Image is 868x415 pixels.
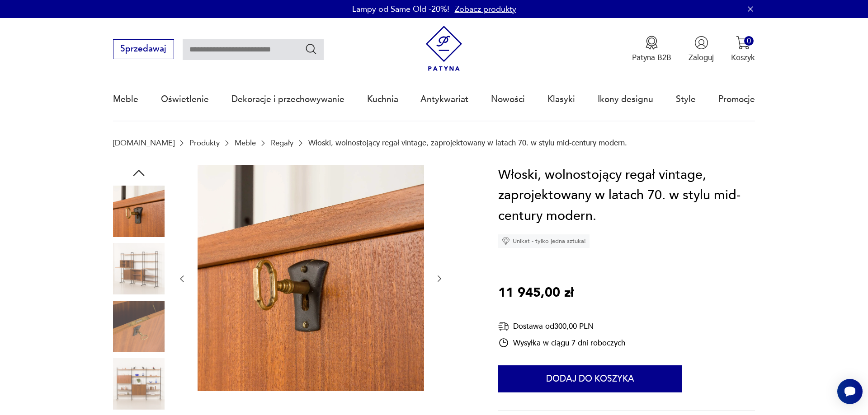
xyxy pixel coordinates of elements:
[113,358,165,410] img: Zdjęcie produktu Włoski, wolnostojący regał vintage, zaprojektowany w latach 70. w stylu mid-cent...
[689,36,714,63] button: Zaloguj
[455,4,516,15] a: Zobacz produkty
[632,36,671,63] button: Patyna B2B
[271,139,293,147] a: Regały
[694,36,708,50] img: Ikonka użytkownika
[598,79,653,120] a: Ikony designu
[113,139,175,147] a: [DOMAIN_NAME]
[113,186,165,237] img: Zdjęcie produktu Włoski, wolnostojący regał vintage, zaprojektowany w latach 70. w stylu mid-cent...
[736,36,750,50] img: Ikona koszyka
[731,36,755,63] button: 0Koszyk
[491,79,525,120] a: Nowości
[113,46,174,53] a: Sprzedawaj
[231,79,344,120] a: Dekoracje i przechowywanie
[198,165,424,391] img: Zdjęcie produktu Włoski, wolnostojący regał vintage, zaprojektowany w latach 70. w stylu mid-cent...
[689,52,714,63] p: Zaloguj
[113,243,165,294] img: Zdjęcie produktu Włoski, wolnostojący regał vintage, zaprojektowany w latach 70. w stylu mid-cent...
[367,79,398,120] a: Kuchnia
[676,79,696,120] a: Style
[498,234,590,248] div: Unikat - tylko jedna sztuka!
[420,79,468,120] a: Antykwariat
[235,139,256,147] a: Meble
[632,36,671,63] a: Ikona medaluPatyna B2B
[731,52,755,63] p: Koszyk
[547,79,575,120] a: Klasyki
[498,337,625,348] div: Wysyłka w ciągu 7 dni roboczych
[837,379,863,404] iframe: Smartsupp widget button
[718,79,755,120] a: Promocje
[113,79,138,120] a: Meble
[744,36,754,46] div: 0
[632,52,671,63] p: Patyna B2B
[308,139,627,147] p: Włoski, wolnostojący regał vintage, zaprojektowany w latach 70. w stylu mid-century modern.
[113,39,174,59] button: Sprzedawaj
[502,237,510,245] img: Ikona diamentu
[498,165,755,227] h1: Włoski, wolnostojący regał vintage, zaprojektowany w latach 70. w stylu mid-century modern.
[421,26,467,71] img: Patyna - sklep z meblami i dekoracjami vintage
[645,36,659,50] img: Ikona medalu
[352,4,449,15] p: Lampy od Same Old -20%!
[498,321,509,332] img: Ikona dostawy
[161,79,209,120] a: Oświetlenie
[113,301,165,352] img: Zdjęcie produktu Włoski, wolnostojący regał vintage, zaprojektowany w latach 70. w stylu mid-cent...
[305,42,318,56] button: Szukaj
[498,365,682,392] button: Dodaj do koszyka
[498,321,625,332] div: Dostawa od 300,00 PLN
[498,283,574,303] p: 11 945,00 zł
[189,139,220,147] a: Produkty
